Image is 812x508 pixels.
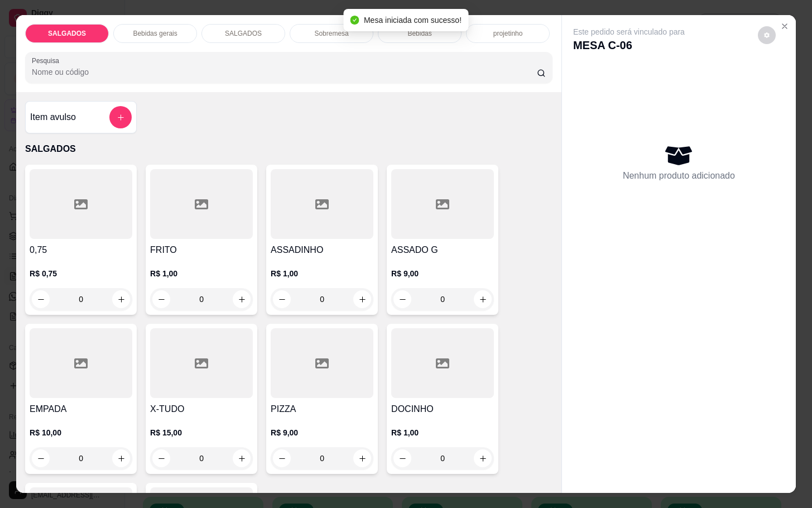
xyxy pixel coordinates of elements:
p: SALGADOS [25,142,552,156]
p: Bebidas [407,29,431,38]
h4: X-TUDO [150,402,253,416]
button: increase-product-quantity [353,449,371,467]
button: increase-product-quantity [353,290,371,308]
h4: EMPADA [30,402,132,416]
p: Nenhum produto adicionado [623,169,735,183]
p: R$ 10,00 [30,427,132,438]
h4: 0,75 [30,243,132,257]
span: Mesa iniciada com sucesso! [364,16,462,25]
h4: ASSADINHO [271,243,373,257]
button: increase-product-quantity [474,449,492,467]
button: increase-product-quantity [112,290,130,308]
button: decrease-product-quantity [393,449,411,467]
button: decrease-product-quantity [758,26,776,44]
button: decrease-product-quantity [273,290,291,308]
p: R$ 15,00 [150,427,253,438]
button: increase-product-quantity [233,290,251,308]
button: increase-product-quantity [474,290,492,308]
button: increase-product-quantity [112,449,130,467]
button: decrease-product-quantity [32,290,50,308]
button: decrease-product-quantity [393,290,411,308]
label: Pesquisa [32,56,63,65]
p: Este pedido será vinculado para [573,26,685,37]
p: R$ 1,00 [391,427,494,438]
h4: DOCINHO [391,402,494,416]
p: R$ 9,00 [391,268,494,279]
button: decrease-product-quantity [152,290,170,308]
button: increase-product-quantity [233,449,251,467]
p: MESA C-06 [573,37,685,53]
button: add-separate-item [109,106,132,128]
h4: PIZZA [271,402,373,416]
h4: FRITO [150,243,253,257]
p: SALGADOS [225,29,262,38]
button: decrease-product-quantity [152,449,170,467]
span: check-circle [350,16,359,25]
p: R$ 1,00 [150,268,253,279]
button: decrease-product-quantity [273,449,291,467]
button: Close [776,17,794,35]
p: Sobremesa [314,29,348,38]
p: projetinho [493,29,523,38]
input: Pesquisa [32,66,537,78]
p: Bebidas gerais [133,29,177,38]
p: SALGADOS [48,29,86,38]
button: decrease-product-quantity [32,449,50,467]
p: R$ 1,00 [271,268,373,279]
h4: ASSADO G [391,243,494,257]
h4: Item avulso [30,111,76,124]
p: R$ 0,75 [30,268,132,279]
p: R$ 9,00 [271,427,373,438]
